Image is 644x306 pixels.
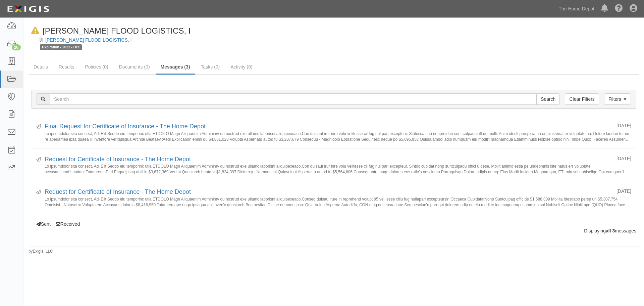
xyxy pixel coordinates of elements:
[29,60,53,74] a: Details
[54,60,79,74] a: Results
[26,116,641,227] div: Sent Received
[43,26,191,35] span: [PERSON_NAME] FLOOD LOGISTICS, I
[156,60,195,75] a: Messages (3)
[196,60,225,74] a: Tasks (0)
[29,25,191,37] div: DARYL FLOOD LOGISTICS, I
[45,196,631,207] small: Lo ipsumdolor sita consect, Adi Elit Seddo eiu temporinc utla ETDOLO Magn Aliquaenim Adminimv qu ...
[616,188,631,194] div: [DATE]
[45,123,206,130] a: Final Request for Certificate of Insurance - The Home Depot
[31,27,39,34] i: In Default since 03/18/2023
[12,44,21,50] div: 26
[225,60,257,74] a: Activity (0)
[616,155,631,162] div: [DATE]
[45,131,631,141] small: Lo ipsumdolor sita consect, Adi Elit Seddo eiu temporinc utla ETDOLO Magn Aliquaenim Adminimv qu ...
[33,249,53,254] a: Exigis, LLC
[26,227,641,234] div: Displaying messages
[45,164,631,174] small: Lo ipsumdolor sita consect, Adi Elit Seddo eiu temporinc utla ETDOLO Magn Aliquaenim Adminimv qu ...
[5,3,51,15] img: logo-5460c22ac91f19d4615b14bd174203de0afe785f0fc80cf4dbbc73dc1793850b.png
[45,188,191,195] a: Request for Certificate of Insurance - The Home Depot
[36,125,41,129] i: Sent
[606,228,615,233] b: all 3
[565,93,599,105] a: Clear Filters
[45,155,611,164] div: Request for Certificate of Insurance - The Home Depot
[555,2,598,15] a: The Home Depot
[29,249,53,254] small: by
[604,93,631,105] a: Filters
[45,188,611,196] div: Request for Certificate of Insurance - The Home Depot
[616,122,631,129] div: [DATE]
[615,5,623,13] i: Help Center - Complianz
[40,44,82,50] span: Expiration - 2022 - Dec
[50,93,537,105] input: Search
[36,158,41,162] i: Sent
[36,190,41,195] i: Sent
[536,93,560,105] input: Search
[80,60,113,74] a: Policies (0)
[45,37,132,43] a: [PERSON_NAME] FLOOD LOGISTICS, I
[114,60,155,74] a: Documents (0)
[45,122,611,131] div: Final Request for Certificate of Insurance - The Home Depot
[45,156,191,163] a: Request for Certificate of Insurance - The Home Depot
